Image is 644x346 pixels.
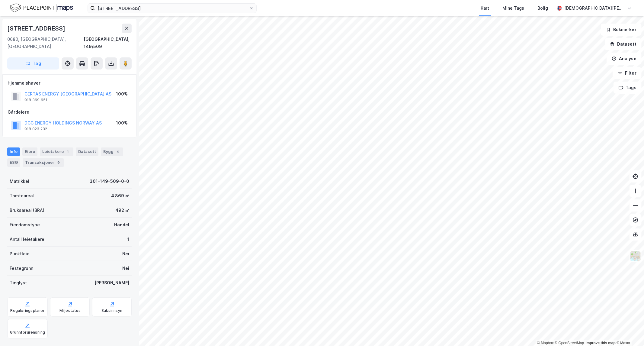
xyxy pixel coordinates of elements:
div: 918 369 651 [24,98,47,102]
div: Eiendomstype [10,221,40,228]
div: Bolig [537,5,548,12]
a: Improve this map [586,341,616,345]
button: Filter [613,67,642,79]
button: Analyse [607,53,642,65]
div: Grunnforurensning [10,330,45,335]
div: Leietakere [40,147,73,156]
div: Punktleie [10,250,30,257]
div: Matrikkel [10,178,29,185]
div: Eiere [22,147,37,156]
div: 100% [116,90,128,98]
img: Z [630,251,641,262]
div: Bruksareal (BRA) [10,207,44,214]
div: Tomteareal [10,192,34,199]
div: [STREET_ADDRESS] [7,24,66,33]
div: Kart [481,5,489,12]
div: Reguleringsplaner [11,308,45,313]
div: 0680, [GEOGRAPHIC_DATA], [GEOGRAPHIC_DATA] [7,36,84,50]
button: Tags [614,82,642,94]
div: 1 [65,149,71,155]
button: Bokmerker [601,24,642,36]
a: Mapbox [537,341,554,345]
div: [DEMOGRAPHIC_DATA][PERSON_NAME] [564,5,625,12]
div: [PERSON_NAME] [95,279,129,286]
div: Festegrunn [10,265,33,272]
div: Kontrollprogram for chat [614,317,644,346]
div: [GEOGRAPHIC_DATA], 149/509 [84,36,132,50]
iframe: Chat Widget [614,317,644,346]
img: logo.f888ab2527a4732fd821a326f86c7f29.svg [10,3,73,13]
div: Antall leietakere [10,236,44,243]
div: Datasett [76,147,98,156]
div: Mine Tags [502,5,524,12]
div: 1 [127,236,129,243]
div: 4 [115,149,121,155]
button: Tag [7,57,59,70]
div: 9 [56,160,62,166]
div: Nei [122,250,129,257]
button: Datasett [605,38,642,50]
div: Saksinnsyn [101,308,122,313]
div: 301-149-509-0-0 [90,178,129,185]
div: Handel [114,221,129,228]
div: 492 ㎡ [115,207,129,214]
a: OpenStreetMap [555,341,584,345]
div: Bygg [101,147,123,156]
div: Tinglyst [10,279,27,286]
div: Miljøstatus [59,308,81,313]
div: 918 023 232 [24,127,47,131]
div: Transaksjoner [23,158,64,167]
div: ESG [7,158,20,167]
div: 4 869 ㎡ [111,192,129,199]
div: 100% [116,119,128,127]
input: Søk på adresse, matrikkel, gårdeiere, leietakere eller personer [95,4,249,13]
div: Gårdeiere [8,108,131,116]
div: Nei [122,265,129,272]
div: Info [7,147,20,156]
div: Hjemmelshaver [8,79,131,87]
